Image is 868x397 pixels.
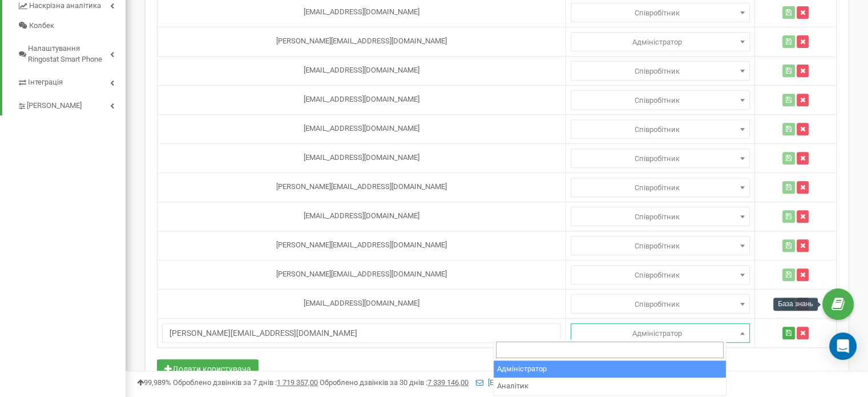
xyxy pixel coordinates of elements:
[28,77,63,88] span: Інтеграція
[157,359,259,379] button: Додати користувача
[17,69,126,93] a: Інтеграція
[571,61,750,81] span: Співробітник
[782,327,795,339] button: Зберегти
[575,238,746,254] span: Співробітник
[277,378,318,387] u: 1 719 357,00
[571,178,750,197] span: Співробітник
[17,35,126,69] a: Налаштування Ringostat Smart Phone
[427,378,469,387] u: 7 339 146,00
[575,267,746,283] span: Співробітник
[571,265,750,284] span: Співробітник
[571,236,750,255] span: Співробітник
[575,151,746,167] span: Співробітник
[571,32,750,51] span: Співробітник
[158,56,566,85] td: [EMAIL_ADDRESS][DOMAIN_NAME]
[797,327,809,339] button: Видалити
[158,114,566,143] td: [EMAIL_ADDRESS][DOMAIN_NAME]
[29,1,101,11] span: Наскрізна аналітика
[17,93,126,116] a: [PERSON_NAME]
[476,378,604,387] a: [EMAIL_ADDRESS][DOMAIN_NAME]
[158,260,566,289] td: [PERSON_NAME][EMAIL_ADDRESS][DOMAIN_NAME]
[158,85,566,114] td: [EMAIL_ADDRESS][DOMAIN_NAME]
[158,202,566,231] td: [EMAIL_ADDRESS][DOMAIN_NAME]
[158,231,566,260] td: [PERSON_NAME][EMAIL_ADDRESS][DOMAIN_NAME]
[575,93,746,109] span: Співробітник
[158,173,566,202] td: [PERSON_NAME][EMAIL_ADDRESS][DOMAIN_NAME]
[494,378,726,395] li: Аналітик
[571,119,750,139] span: Співробітник
[575,296,746,312] span: Співробітник
[575,122,746,138] span: Співробітник
[29,21,54,31] span: Колбек
[571,90,750,110] span: Співробітник
[17,16,126,36] a: Колбек
[575,63,746,79] span: Співробітник
[571,149,750,168] span: Співробітник
[575,5,746,21] span: Співробітник
[494,360,726,378] li: Адміністратор
[158,27,566,56] td: [PERSON_NAME][EMAIL_ADDRESS][DOMAIN_NAME]
[571,207,750,226] span: Співробітник
[571,323,750,343] span: Співробітник
[571,3,750,22] span: Співробітник
[320,378,469,387] span: Оброблено дзвінків за 30 днів :
[173,378,318,387] span: Оброблено дзвінків за 7 днів :
[137,378,171,387] span: 99,989%
[575,326,746,342] span: Адміністратор
[158,143,566,173] td: [EMAIL_ADDRESS][DOMAIN_NAME]
[27,101,82,111] span: [PERSON_NAME]
[158,289,566,318] td: [EMAIL_ADDRESS][DOMAIN_NAME]
[575,180,746,196] span: Співробітник
[829,332,857,360] div: Open Intercom Messenger
[575,209,746,225] span: Співробітник
[575,34,746,50] span: Адміністратор
[571,294,750,314] span: Співробітник
[28,43,110,65] span: Налаштування Ringostat Smart Phone
[773,298,818,311] div: База знань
